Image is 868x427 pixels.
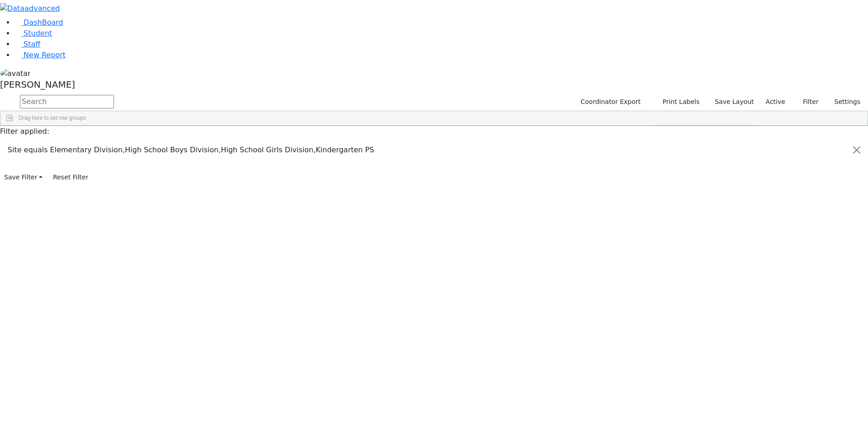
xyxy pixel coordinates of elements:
[711,95,758,109] button: Save Layout
[24,18,63,27] span: DashBoard
[652,95,703,109] button: Print Labels
[14,51,66,59] a: New Report
[14,40,40,48] a: Staff
[846,137,868,163] button: Close
[24,40,40,48] span: Staff
[791,95,823,109] button: Filter
[823,95,864,109] button: Settings
[49,170,92,184] button: Reset Filter
[20,95,114,108] input: Search
[19,115,86,121] span: Drag here to set row groups
[24,51,66,59] span: New Report
[762,95,789,109] label: Active
[575,95,645,109] button: Coordinator Export
[24,29,52,38] span: Student
[14,18,63,27] a: DashBoard
[14,29,52,38] a: Student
